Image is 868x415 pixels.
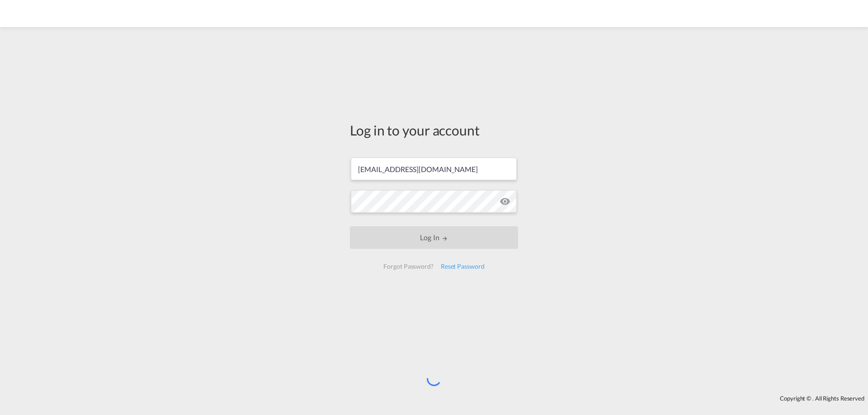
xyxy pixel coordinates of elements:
[437,258,488,275] div: Reset Password
[350,226,518,249] button: LOGIN
[351,158,517,180] input: Enter email/phone number
[500,196,510,207] md-icon: icon-eye-off
[350,121,518,140] div: Log in to your account
[380,258,437,275] div: Forgot Password?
